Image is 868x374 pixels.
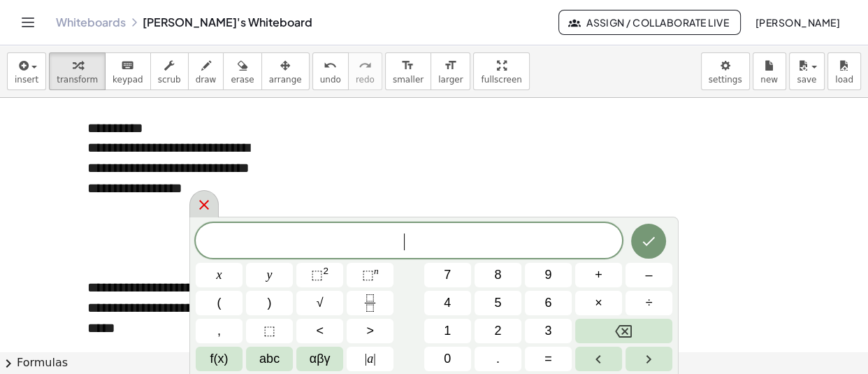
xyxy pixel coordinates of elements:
button: [PERSON_NAME] [744,10,851,35]
button: Absolute value [347,347,393,371]
button: arrange [261,52,310,90]
i: format_size [444,57,457,74]
span: ⬚ [263,322,275,340]
i: redo [359,57,372,74]
button: Alphabet [246,347,293,371]
span: ) [268,294,272,312]
span: x [217,266,222,285]
button: draw [188,52,224,90]
span: arrange [269,75,302,85]
span: draw [196,75,217,85]
span: f(x) [210,350,229,368]
button: new [753,52,786,90]
button: insert [7,52,46,90]
sup: 2 [323,266,328,276]
span: [PERSON_NAME] [755,16,840,29]
button: 4 [424,291,471,315]
span: < [316,322,324,340]
button: settings [701,52,750,90]
span: ⬚ [311,268,323,282]
button: Done [631,224,666,259]
span: + [595,266,602,285]
button: Fraction [347,291,393,315]
span: abc [259,350,280,368]
span: ( [217,294,222,312]
button: Left arrow [575,347,622,371]
span: Assign / Collaborate Live [570,16,729,29]
button: 5 [475,291,521,315]
button: x [196,263,243,287]
button: Equals [525,347,572,371]
span: ​ [404,233,412,250]
button: Less than [296,319,343,343]
span: , [217,322,221,340]
span: fullscreen [481,75,521,85]
button: Right arrow [625,347,672,371]
span: × [595,294,602,312]
button: 0 [424,347,471,371]
button: Functions [196,347,243,371]
sup: n [374,266,379,276]
span: a [365,350,376,368]
span: keypad [113,75,143,85]
span: = [544,350,552,368]
button: 2 [475,319,521,343]
button: keyboardkeypad [105,52,151,90]
button: Superscript [347,263,393,287]
button: Square root [296,291,343,315]
button: Assign / Collaborate Live [558,10,741,35]
span: new [760,75,778,85]
span: | [365,352,368,366]
button: fullscreen [473,52,529,90]
button: Divide [625,291,672,315]
span: 3 [544,322,551,340]
button: 9 [525,263,572,287]
span: 9 [544,266,551,285]
button: Placeholder [246,319,293,343]
span: redo [356,75,375,85]
span: > [366,322,374,340]
button: Squared [296,263,343,287]
span: save [797,75,816,85]
i: undo [324,57,337,74]
span: 0 [444,350,451,368]
button: erase [223,52,261,90]
span: ⬚ [362,268,374,282]
span: insert [15,75,38,85]
span: undo [320,75,341,85]
button: format_sizelarger [431,52,470,90]
button: , [196,319,243,343]
button: undoundo [312,52,349,90]
span: ÷ [646,294,653,312]
span: 7 [444,266,451,285]
span: 6 [544,294,551,312]
span: scrub [158,75,181,85]
span: erase [231,75,254,85]
button: ( [196,291,243,315]
span: 5 [494,294,501,312]
button: y [246,263,293,287]
span: load [835,75,853,85]
span: 4 [444,294,451,312]
button: 3 [525,319,572,343]
button: Greek alphabet [296,347,343,371]
button: Backspace [575,319,672,343]
i: format_size [401,57,414,74]
button: save [789,52,825,90]
span: | [373,352,376,366]
button: 8 [475,263,521,287]
i: keyboard [121,57,134,74]
button: Toggle navigation [17,11,39,34]
button: ) [246,291,293,315]
button: Greater than [347,319,393,343]
span: 8 [494,266,501,285]
span: – [645,266,652,285]
span: larger [438,75,463,85]
span: . [496,350,500,368]
button: 1 [424,319,471,343]
button: load [827,52,861,90]
span: settings [709,75,742,85]
button: format_sizesmaller [385,52,431,90]
button: 7 [424,263,471,287]
span: αβγ [310,350,331,368]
